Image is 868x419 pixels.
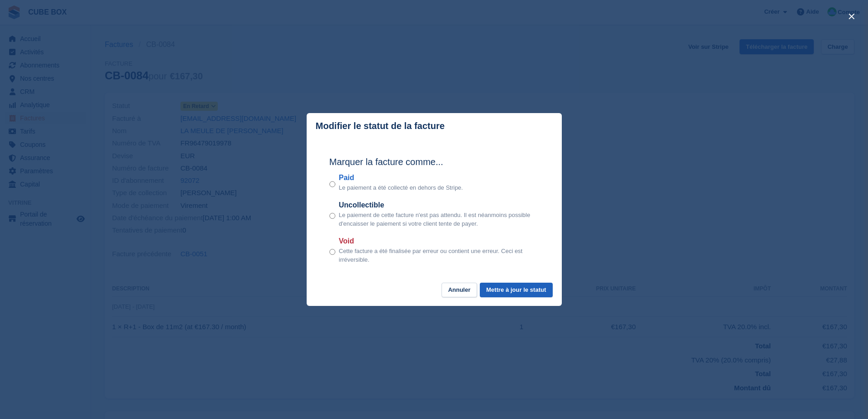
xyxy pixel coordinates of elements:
p: Cette facture a été finalisée par erreur ou contient une erreur. Ceci est irréversible. [339,247,539,264]
label: Uncollectible [339,200,539,211]
p: Le paiement a été collecté en dehors de Stripe. [339,183,463,192]
button: close [844,9,859,24]
h2: Marquer la facture comme... [329,155,539,169]
label: Void [339,236,539,247]
button: Annuler [442,283,477,298]
p: Modifier le statut de la facture [316,121,445,131]
p: Le paiement de cette facture n'est pas attendu. Il est néanmoins possible d'encaisser le paiement... [339,211,539,228]
label: Paid [339,172,463,183]
button: Mettre à jour le statut [480,283,552,298]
